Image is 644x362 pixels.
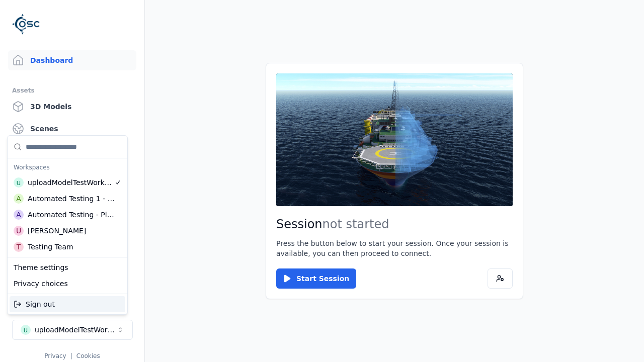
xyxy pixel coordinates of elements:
div: A [14,210,24,220]
div: U [14,226,24,236]
div: Theme settings [10,259,125,276]
div: uploadModelTestWorkspace [28,177,114,188]
div: A [14,194,24,204]
div: Automated Testing - Playwright [28,210,115,220]
div: Testing Team [28,242,73,252]
div: Suggestions [8,294,127,314]
div: T [14,242,24,252]
div: Automated Testing 1 - Playwright [28,194,115,204]
div: Workspaces [10,160,125,174]
div: Sign out [10,296,125,312]
div: Privacy choices [10,276,125,292]
div: Suggestions [8,136,127,257]
div: u [14,177,24,188]
div: Suggestions [8,257,127,294]
div: [PERSON_NAME] [28,226,86,236]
